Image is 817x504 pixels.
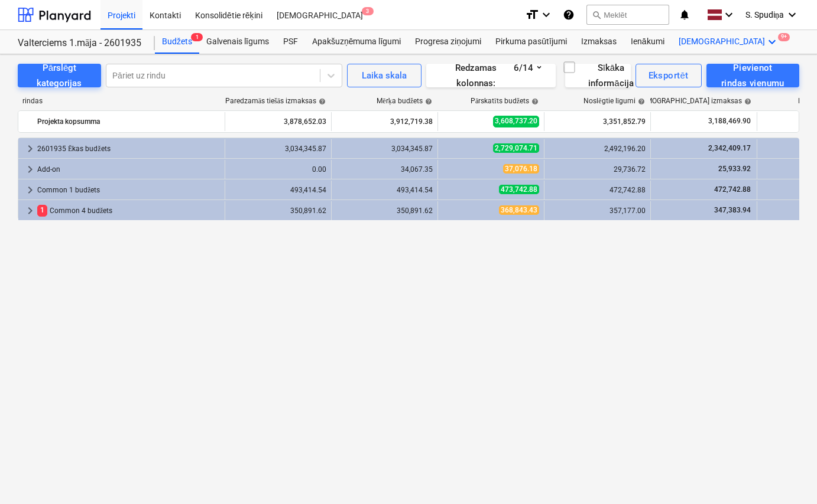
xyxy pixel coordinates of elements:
[583,97,645,106] div: Noslēgtie līgumi
[230,207,326,215] div: 350,891.62
[742,98,751,105] span: help
[336,145,433,153] div: 3,034,345.87
[549,207,646,215] div: 357,177.00
[707,116,752,126] span: 3,188,469.90
[230,112,326,131] div: 3,878,652.03
[23,162,37,176] span: keyboard_arrow_right
[713,185,752,194] span: 472,742.88
[549,186,646,194] div: 472,742.88
[707,144,752,152] span: 2,342,409.17
[230,186,326,194] div: 493,414.54
[765,35,779,49] i: keyboard_arrow_down
[636,98,645,105] span: help
[549,145,646,153] div: 2,492,196.20
[636,97,751,106] div: [DEMOGRAPHIC_DATA] izmaksas
[672,30,786,54] div: [DEMOGRAPHIC_DATA]
[717,165,752,173] span: 25,933.92
[713,206,752,214] span: 347,383.94
[37,181,220,199] div: Common 1 budžets
[305,30,408,54] a: Apakšuzņēmuma līgumi
[276,30,305,54] a: PSF
[18,37,141,50] div: Valterciems 1.māja - 2601935
[499,185,539,194] span: 473,742.88
[362,7,374,15] span: 3
[592,10,601,19] span: search
[649,68,689,83] div: Eksportēt
[722,8,736,22] i: keyboard_arrow_down
[230,145,326,153] div: 3,034,345.87
[18,64,101,87] button: Pārslēgt kategorijas
[493,143,539,153] span: 2,729,074.71
[679,8,690,22] i: notifications
[488,30,574,54] a: Pirkuma pasūtījumi
[362,68,407,83] div: Laika skala
[408,30,488,54] a: Progresa ziņojumi
[336,165,433,174] div: 34,067.35
[155,30,199,54] div: Budžets
[336,112,433,131] div: 3,912,719.38
[423,98,432,105] span: help
[155,30,199,54] a: Budžets1
[778,33,790,41] span: 9+
[493,116,539,127] span: 3,608,737.20
[336,207,433,215] div: 350,891.62
[745,10,784,20] span: S. Spudiņa
[23,142,37,156] span: keyboard_arrow_right
[23,204,37,218] span: keyboard_arrow_right
[586,5,669,25] button: Meklēt
[563,8,575,22] i: Zināšanu pamats
[574,30,624,54] a: Izmaksas
[549,112,646,131] div: 3,351,852.79
[225,97,326,106] div: Paredzamās tiešās izmaksas
[37,139,220,158] div: 2601935 Ēkas budžets
[23,183,37,197] span: keyboard_arrow_right
[316,98,326,105] span: help
[503,164,539,174] span: 37,076.18
[199,30,276,54] a: Galvenais līgums
[18,97,225,106] div: rindas
[336,186,433,194] div: 493,414.54
[37,112,220,131] div: Projekta kopsumma
[562,60,633,91] div: Sīkāka informācija
[624,30,672,54] a: Ienākumi
[37,201,220,220] div: Common 4 budžets
[549,165,646,174] div: 29,736.72
[471,97,539,106] div: Pārskatīts budžets
[230,165,326,174] div: 0.00
[565,64,630,87] button: Sīkāka informācija
[529,98,539,105] span: help
[539,8,553,22] i: keyboard_arrow_down
[636,64,702,87] button: Eksportēt
[525,8,539,22] i: format_size
[426,64,556,87] button: Redzamas kolonnas:6/14
[785,8,799,22] i: keyboard_arrow_down
[719,60,786,91] div: Pievienot rindas vienumu
[377,97,432,106] div: Mērķa budžets
[706,64,799,87] button: Pievienot rindas vienumu
[37,205,47,216] span: 1
[191,33,203,41] span: 1
[758,447,817,504] iframe: Chat Widget
[37,160,220,179] div: Add-on
[499,205,539,215] span: 368,843.43
[440,60,542,91] div: Redzamas kolonnas : 6/14
[347,64,422,87] button: Laika skala
[32,60,87,91] div: Pārslēgt kategorijas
